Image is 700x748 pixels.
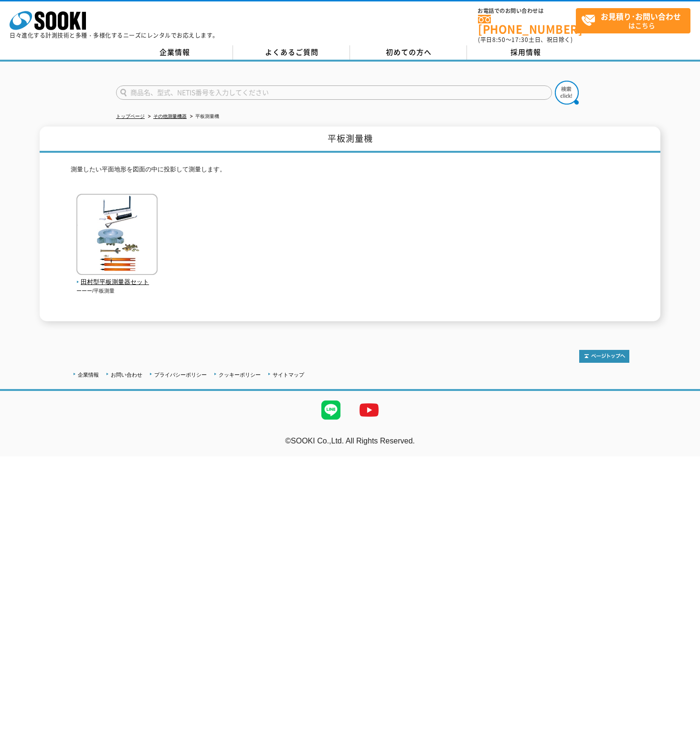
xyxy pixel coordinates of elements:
[273,372,304,378] a: サイトマップ
[116,114,145,119] a: トップページ
[76,277,158,287] span: 田村型平板測量器セット
[76,268,158,287] a: 田村型平板測量器セット
[154,372,207,378] a: プライバシーポリシー
[153,114,187,119] a: その他測量機器
[350,391,388,429] img: YouTube
[478,35,573,44] span: (平日 ～ 土日、祝日除く)
[350,45,467,60] a: 初めての方へ
[478,8,576,14] span: お電話でのお問い合わせは
[467,45,584,60] a: 採用情報
[492,35,506,44] span: 8:50
[188,112,219,122] li: 平板測量機
[663,447,700,455] a: テストMail
[71,165,629,179] p: 測量したい平面地形を図面の中に投影して測量します。
[111,372,142,378] a: お問い合わせ
[219,372,261,378] a: クッキーポリシー
[312,391,350,429] img: LINE
[581,9,690,32] span: はこちら
[478,15,576,34] a: [PHONE_NUMBER]
[40,126,660,153] h1: 平板測量機
[511,35,529,44] span: 17:30
[579,350,629,363] img: トップページへ
[78,372,99,378] a: 企業情報
[76,194,158,277] img: 田村型平板測量器セット
[233,45,350,60] a: よくあるご質問
[116,85,552,100] input: 商品名、型式、NETIS番号を入力してください
[76,287,158,295] p: ーーー/平板測量
[386,47,432,57] span: 初めての方へ
[601,11,681,22] strong: お見積り･お問い合わせ
[116,45,233,60] a: 企業情報
[10,32,219,38] p: 日々進化する計測技術と多種・多様化するニーズにレンタルでお応えします。
[576,8,690,33] a: お見積り･お問い合わせはこちら
[555,81,579,105] img: btn_search.png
